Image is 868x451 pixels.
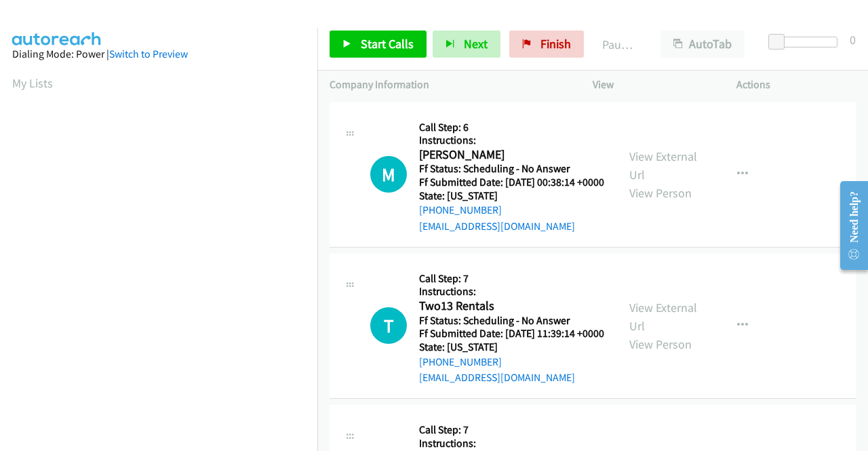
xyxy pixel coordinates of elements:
[419,162,605,176] h5: Ff Status: Scheduling - No Answer
[361,36,414,52] span: Start Calls
[419,298,605,314] h2: Two13 Rentals
[629,336,692,352] a: View Person
[419,121,605,134] h5: Call Step: 6
[370,307,407,344] h1: T
[419,371,575,384] a: [EMAIL_ADDRESS][DOMAIN_NAME]
[509,31,584,58] a: Finish
[629,300,697,334] a: View External Url
[370,156,407,193] div: The call is yet to be attempted
[829,172,868,279] iframe: Resource Center
[12,46,305,62] div: Dialing Mode: Power |
[419,285,605,298] h5: Instructions:
[419,134,605,147] h5: Instructions:
[464,36,488,52] span: Next
[593,77,712,93] p: View
[419,272,605,286] h5: Call Step: 7
[433,31,500,58] button: Next
[419,203,502,216] a: [PHONE_NUMBER]
[736,77,856,93] p: Actions
[419,340,605,354] h5: State: [US_STATE]
[419,176,605,189] h5: Ff Submitted Date: [DATE] 00:38:14 +0000
[419,327,605,340] h5: Ff Submitted Date: [DATE] 11:39:14 +0000
[370,307,407,344] div: The call is yet to be attempted
[419,147,605,163] h2: [PERSON_NAME]
[660,31,745,58] button: AutoTab
[330,31,427,58] a: Start Calls
[370,156,407,193] h1: M
[602,35,636,54] p: Paused
[850,31,856,49] div: 0
[419,437,605,450] h5: Instructions:
[775,37,837,47] div: Delay between calls (in seconds)
[419,355,502,368] a: [PHONE_NUMBER]
[540,36,571,52] span: Finish
[419,189,605,203] h5: State: [US_STATE]
[12,75,53,91] a: My Lists
[109,47,188,60] a: Switch to Preview
[330,77,568,93] p: Company Information
[629,149,697,182] a: View External Url
[419,314,605,328] h5: Ff Status: Scheduling - No Answer
[629,185,692,201] a: View Person
[419,220,575,233] a: [EMAIL_ADDRESS][DOMAIN_NAME]
[419,423,605,437] h5: Call Step: 7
